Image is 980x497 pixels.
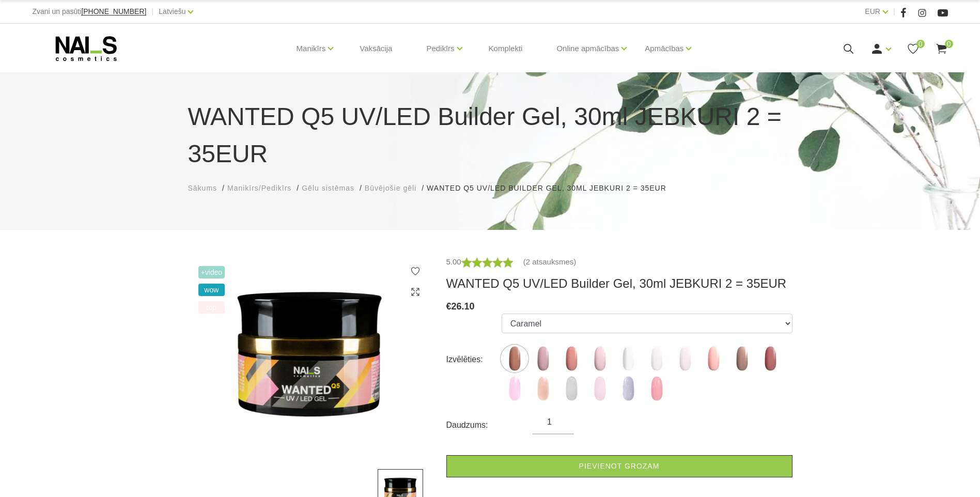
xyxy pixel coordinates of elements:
a: [PHONE_NUMBER] [81,8,146,15]
img: ... [587,346,613,371]
span: 0 [945,40,953,48]
div: Zvani un pasūti [32,5,146,18]
a: Latviešu [159,5,185,18]
h3: WANTED Q5 UV/LED Builder Gel, 30ml JEBKURI 2 = 35EUR [446,276,792,291]
a: Manikīrs/Pedikīrs [227,183,291,194]
img: ... [502,376,527,401]
a: Sākums [188,183,217,194]
img: ... [558,376,584,401]
img: ... [701,346,726,371]
a: Manikīrs [297,28,326,69]
span: 26.10 [452,301,475,312]
a: Būvējošie gēli [365,183,416,194]
span: Būvējošie gēli [365,184,416,192]
a: 0 [935,42,948,55]
img: ... [644,376,670,401]
img: ... [729,346,755,371]
span: 5.00 [446,257,461,266]
a: Komplekti [480,24,531,73]
img: ... [615,376,641,401]
div: Izvēlēties: [446,351,502,368]
span: +Video [198,266,225,278]
li: WANTED Q5 UV/LED Builder Gel, 30ml JEBKURI 2 = 35EUR [427,183,677,194]
a: Apmācības [645,28,683,69]
img: ... [530,346,556,371]
img: ... [587,376,613,401]
a: Pedikīrs [426,28,454,69]
img: ... [644,346,670,371]
img: ... [558,346,584,371]
span: top [198,301,225,314]
span: [PHONE_NUMBER] [81,7,146,15]
img: ... [757,346,783,371]
img: ... [502,346,527,371]
span: | [893,5,895,18]
a: EUR [865,5,880,18]
span: | [151,5,153,18]
span: 0 [916,40,925,48]
a: (2 atsauksmes) [523,256,577,268]
a: 0 [907,42,920,55]
img: ... [530,376,556,401]
h1: WANTED Q5 UV/LED Builder Gel, 30ml JEBKURI 2 = 35EUR [188,98,792,173]
a: Vaksācija [351,24,400,73]
img: ... [188,256,431,454]
span: wow [198,284,225,296]
span: Sākums [188,184,217,192]
div: Daudzums: [446,417,533,433]
a: Online apmācības [556,28,619,69]
img: ... [615,346,641,371]
a: Gēlu sistēmas [302,183,354,194]
img: ... [672,346,698,371]
span: Gēlu sistēmas [302,184,354,192]
a: Pievienot grozam [446,455,792,477]
span: Manikīrs/Pedikīrs [227,184,291,192]
span: € [446,301,452,312]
